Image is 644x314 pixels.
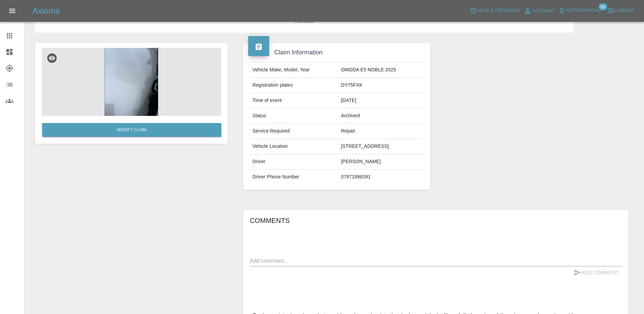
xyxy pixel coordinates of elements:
[338,93,424,108] td: [DATE]
[522,5,557,16] a: Account
[477,7,520,15] span: Help & Feedback
[248,48,426,57] h4: Claim Information
[606,5,636,16] button: Logout
[4,3,20,19] button: Open drawer
[338,63,424,78] td: OMODA E5 NOBLE 2025
[338,139,424,154] td: [STREET_ADDRESS]
[250,108,338,124] td: Status
[250,170,338,185] td: Driver Phone Number
[338,108,424,124] td: Archived
[250,63,338,78] td: Vehicle Make, Model, Year
[338,154,424,170] td: [PERSON_NAME]
[42,48,221,116] img: 9f4856e4-0549-4669-a02d-a0cac26dbab1
[250,139,338,154] td: Vehicle Location
[250,215,622,226] h6: Comments
[615,7,634,15] span: Logout
[250,154,338,170] td: Driver
[566,7,601,15] span: Notifications
[250,93,338,108] td: Time of event
[250,124,338,139] td: Service Required
[557,5,603,16] button: Notifications
[338,170,424,185] td: 07971898391
[532,7,555,15] span: Account
[338,124,424,139] td: Repair
[42,123,221,137] a: Modify Claim
[338,78,424,93] td: DY75FXK
[599,3,607,10] span: 63
[33,5,60,16] h5: Axioma
[250,78,338,93] td: Registration plates
[468,5,521,16] button: Help & Feedback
